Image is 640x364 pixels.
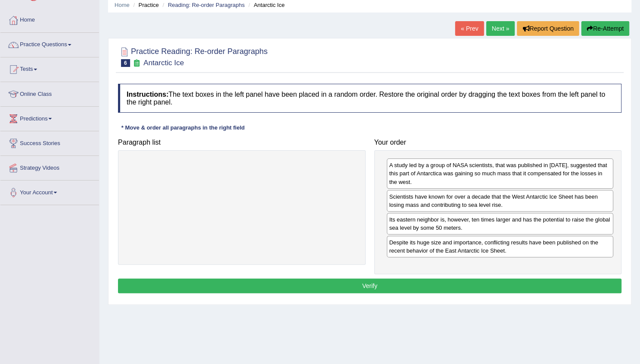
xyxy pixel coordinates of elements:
h4: Paragraph list [118,139,366,146]
button: Verify [118,279,621,293]
button: Report Question [517,21,579,36]
button: Re-Attempt [581,21,629,36]
a: Your Account [0,180,99,202]
a: Home [115,2,130,8]
div: A study led by a group of NASA scientists, that was published in [DATE], suggested that this part... [387,158,614,188]
h2: Practice Reading: Re-order Paragraphs [118,45,267,67]
a: Home [0,8,99,30]
h4: Your order [374,139,622,146]
small: Antarctic Ice [143,59,184,67]
a: Reading: Re-order Paragraphs [168,2,245,8]
b: Instructions: [127,91,169,98]
a: Practice Questions [0,33,99,54]
div: Scientists have known for over a decade that the West Antarctic Ice Sheet has been losing mass an... [387,190,614,212]
a: Success Stories [0,131,99,153]
a: Tests [0,57,99,79]
a: Online Class [0,82,99,104]
div: Despite its huge size and importance, conflicting results have been published on the recent behav... [387,236,614,257]
small: Exam occurring question [132,59,141,67]
a: Strategy Videos [0,156,99,177]
a: Next » [486,21,515,36]
li: Antarctic Ice [246,1,285,9]
h4: The text boxes in the left panel have been placed in a random order. Restore the original order b... [118,84,621,113]
span: 6 [121,59,130,67]
a: « Prev [455,21,484,36]
a: Predictions [0,107,99,128]
div: * Move & order all paragraphs in the right field [118,123,248,132]
li: Practice [131,1,159,9]
div: Its eastern neighbor is, however, ten times larger and has the potential to raise the global sea ... [387,213,614,234]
